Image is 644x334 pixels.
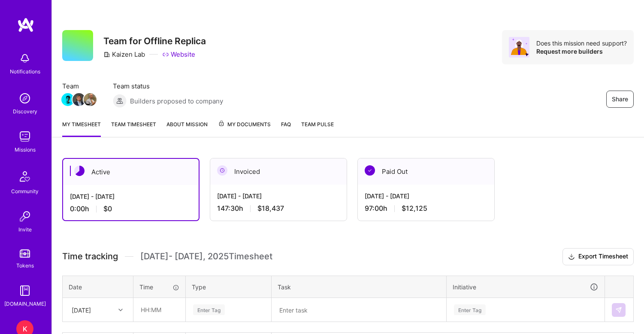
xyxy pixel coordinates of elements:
[113,82,223,91] span: Team status
[74,166,85,176] img: Active
[166,120,208,137] a: About Mission
[217,191,340,200] div: [DATE] - [DATE]
[365,191,487,200] div: [DATE] - [DATE]
[16,90,33,107] img: discovery
[70,204,192,213] div: 0:00 h
[63,159,199,185] div: Active
[615,307,622,313] img: Submit
[17,17,34,33] img: logo
[272,276,447,298] th: Task
[70,192,192,201] div: [DATE] - [DATE]
[130,97,223,106] span: Builders proposed to company
[402,204,427,213] span: $12,125
[454,303,486,316] div: Enter Tag
[140,251,272,262] span: [DATE] - [DATE] , 2025 Timesheet
[16,282,33,299] img: guide book
[15,145,36,154] div: Missions
[73,92,85,107] a: Team Member Avatar
[210,158,347,185] div: Invoiced
[73,93,85,106] img: Team Member Avatar
[111,120,156,137] a: Team timesheet
[11,187,39,196] div: Community
[10,67,40,76] div: Notifications
[16,128,33,145] img: teamwork
[13,107,37,116] div: Discovery
[365,165,375,176] img: Paid Out
[16,50,33,67] img: bell
[217,165,227,176] img: Invoiced
[84,93,97,106] img: Team Member Avatar
[103,51,110,58] i: icon CompanyGray
[218,120,271,137] a: My Documents
[536,39,627,47] div: Does this mission need support?
[61,93,74,106] img: Team Member Avatar
[606,91,634,108] button: Share
[509,37,529,58] img: Avatar
[85,92,96,107] a: Team Member Avatar
[62,251,118,262] span: Time tracking
[103,204,112,213] span: $0
[118,308,123,312] i: icon Chevron
[62,92,73,107] a: Team Member Avatar
[103,50,145,59] div: Kaizen Lab
[257,204,284,213] span: $18,437
[18,225,32,234] div: Invite
[301,121,334,128] span: Team Pulse
[4,299,46,308] div: [DOMAIN_NAME]
[72,305,91,314] div: [DATE]
[134,298,185,321] input: HH:MM
[358,158,494,185] div: Paid Out
[612,95,628,103] span: Share
[16,261,34,270] div: Tokens
[217,204,340,213] div: 147:30 h
[536,47,627,55] div: Request more builders
[193,303,225,316] div: Enter Tag
[301,120,334,137] a: Team Pulse
[16,208,33,225] img: Invite
[62,82,96,91] span: Team
[365,204,487,213] div: 97:00 h
[62,120,101,137] a: My timesheet
[139,282,179,291] div: Time
[20,249,30,258] img: tokens
[218,120,271,129] span: My Documents
[103,36,206,46] h3: Team for Offline Replica
[15,166,35,187] img: Community
[281,120,291,137] a: FAQ
[186,276,272,298] th: Type
[568,252,575,261] i: icon Download
[562,248,634,265] button: Export Timesheet
[453,282,599,292] div: Initiative
[113,94,127,108] img: Builders proposed to company
[162,50,195,59] a: Website
[63,276,133,298] th: Date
